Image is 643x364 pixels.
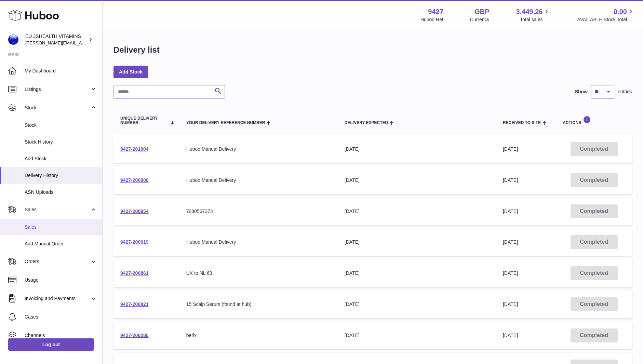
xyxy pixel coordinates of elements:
span: entries [618,89,632,95]
span: Cases [25,314,97,320]
img: laura@jessicasepel.com [8,35,18,45]
span: [DATE] [503,239,518,245]
h1: Delivery list [113,44,160,55]
div: [DATE] [345,239,489,245]
span: [DATE] [503,333,518,338]
span: [DATE] [503,146,518,152]
div: [DATE] [345,177,489,184]
span: Stock [25,105,90,111]
span: Channels [25,332,97,339]
a: 9427-200986 [120,177,149,183]
div: [DATE] [345,332,489,339]
span: Your Delivery Reference Number [186,121,265,125]
span: Unique Delivery Number [120,116,166,125]
span: 3,449.26 [516,7,543,16]
span: Stock History [25,139,97,145]
span: Received to Site [503,121,541,125]
strong: 9427 [428,7,443,16]
div: 7080567373 [186,208,331,215]
div: Actions [563,116,625,125]
a: 9427-200919 [120,239,149,245]
a: 9427-200280 [120,333,149,338]
a: 9427-200954 [120,208,149,214]
div: berb [186,332,331,339]
div: Huboo Manual Delivery [186,177,331,184]
span: [DATE] [503,270,518,276]
div: 15 Scalp Serum (found at hub) [186,301,331,308]
a: Add Stock [113,66,148,78]
span: Listings [25,86,90,93]
span: [DATE] [503,208,518,214]
span: Delivery Expected [345,121,388,125]
div: [DATE] [345,208,489,215]
a: 0.00 AVAILABLE Stock Total [577,7,635,23]
span: My Dashboard [25,68,97,74]
span: 0.00 [614,7,627,16]
a: 9427-200861 [120,270,149,276]
span: Add Stock [25,156,97,162]
span: Usage [25,277,97,283]
span: Add Manual Order [25,241,97,247]
span: Delivery History [25,172,97,179]
span: Stock [25,122,97,129]
div: EU JSHEALTH VITAMINS [25,33,87,46]
a: 9427-201004 [120,146,149,152]
a: 9427-200821 [120,301,149,307]
a: Log out [8,338,94,351]
label: Show [575,89,588,95]
div: Huboo Manual Delivery [186,239,331,245]
div: [DATE] [345,270,489,277]
div: Huboo Ref [420,16,443,23]
div: [DATE] [345,146,489,152]
strong: GBP [474,7,489,16]
div: Currency [470,16,490,23]
span: Sales [25,206,90,213]
span: [PERSON_NAME][EMAIL_ADDRESS][DOMAIN_NAME] [25,40,137,45]
a: 3,449.26 Total sales [516,7,551,23]
span: [DATE] [503,177,518,183]
span: ASN Uploads [25,189,97,196]
div: [DATE] [345,301,489,308]
span: AVAILABLE Stock Total [577,16,635,23]
span: [DATE] [503,301,518,307]
div: UK to NL 63 [186,270,331,277]
span: Invoicing and Payments [25,295,90,302]
div: Huboo Manual Delivery [186,146,331,152]
span: Orders [25,258,90,265]
span: Sales [25,224,97,230]
span: Total sales [520,16,550,23]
